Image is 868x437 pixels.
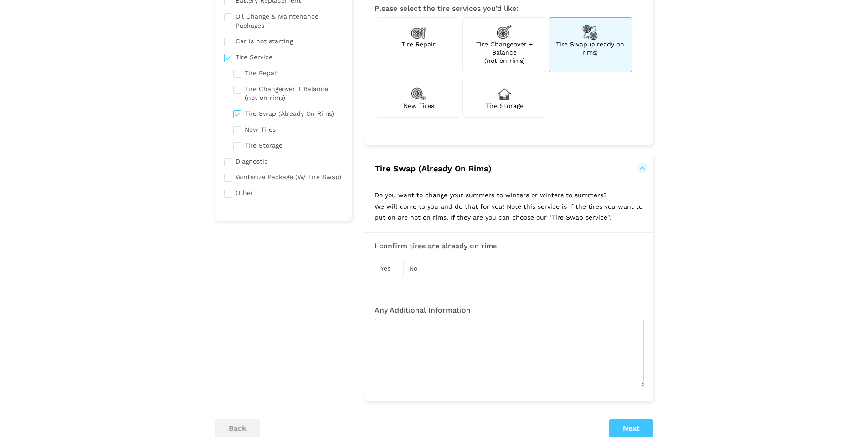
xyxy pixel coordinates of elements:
h3: I confirm tires are already on rims [375,242,644,250]
span: Tire Changeover + Balance (not on rims) [476,41,533,64]
span: Tire Repair [401,41,436,48]
span: Tire Swap (Already On Rims) [375,164,492,173]
span: Tire Storage [486,102,524,109]
button: Tire Swap (Already On Rims) [375,163,644,174]
span: New Tires [403,102,434,109]
h3: Please select the tire services you’d like: [375,5,644,13]
span: No [409,265,417,272]
span: Tire Swap (already on rims) [556,41,624,56]
span: Yes [380,265,390,272]
h3: Any Additional Information [375,306,644,314]
p: Do you want to change your summers to winters or winters to summers? We will come to you and do t... [365,180,653,232]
